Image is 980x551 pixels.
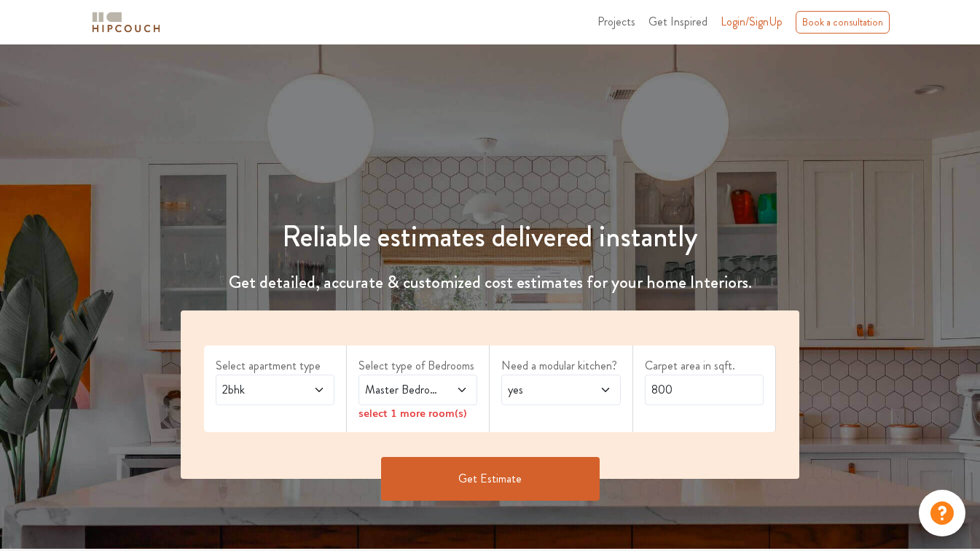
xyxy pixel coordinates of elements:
[358,357,477,375] label: Select type of Bedrooms
[362,381,442,399] span: Master Bedroom
[90,9,162,35] img: logo-horizontal.svg
[381,457,600,501] button: Get Estimate
[172,272,808,293] h4: Get detailed, accurate & customized cost estimates for your home Interiors.
[796,11,890,34] div: Book a consultation
[219,381,299,399] span: 2bhk
[597,13,635,30] span: Projects
[505,381,584,399] span: yes
[501,357,620,375] label: Need a modular kitchen?
[90,6,162,39] span: logo-horizontal.svg
[358,405,477,421] div: select 1 more room(s)
[645,375,764,405] input: Enter area sqft
[721,13,783,30] span: Login/SignUp
[648,13,707,30] span: Get Inspired
[172,219,808,254] h1: Reliable estimates delivered instantly
[216,357,334,375] label: Select apartment type
[645,357,764,375] label: Carpet area in sqft.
